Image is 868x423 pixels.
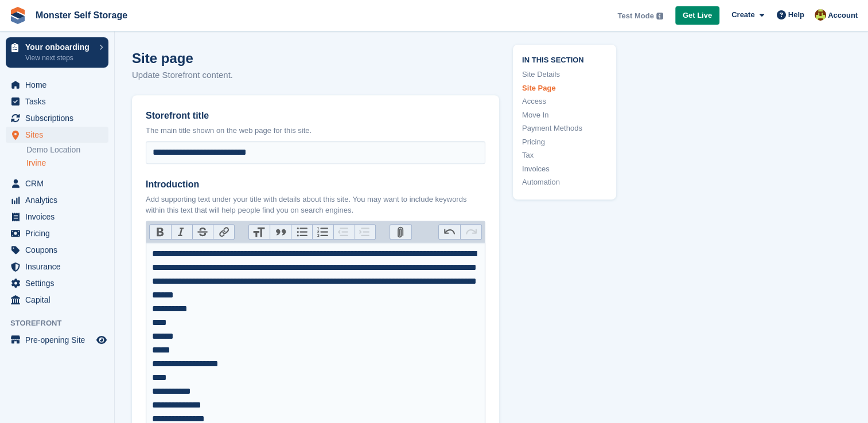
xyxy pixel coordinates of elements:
a: Your onboarding View next steps [6,37,108,68]
button: Increase Level [355,225,376,240]
span: Help [788,9,804,21]
span: Settings [25,275,94,291]
p: Update Storefront content. [132,69,499,82]
a: Invoices [522,163,607,175]
a: menu [6,110,108,126]
span: In this section [522,54,607,65]
img: stora-icon-8386f47178a22dfd0bd8f6a31ec36ba5ce8667c1dd55bd0f319d3a0aa187defe.svg [9,7,26,24]
span: Tasks [25,93,94,109]
button: Redo [460,225,481,240]
img: icon-info-grey-7440780725fd019a000dd9b08b2336e03edf1995a4989e88bcd33f0948082b44.svg [656,13,663,19]
a: menu [6,209,108,225]
a: menu [6,258,108,275]
span: Sites [25,127,94,143]
a: Site Details [522,69,607,81]
a: menu [6,93,108,109]
label: Storefront title [146,109,485,123]
span: Invoices [25,209,94,225]
button: Strikethrough [192,225,213,240]
span: Coupons [25,242,94,258]
span: Subscriptions [25,110,94,126]
a: Get Live [675,6,719,25]
a: Tax [522,150,607,162]
span: Account [828,10,858,21]
span: Insurance [25,258,94,275]
span: Pricing [25,225,94,241]
img: Kurun Sangha [815,9,826,21]
span: Home [25,77,94,93]
span: Get Live [683,10,712,21]
button: Bold [150,225,171,240]
a: Demo Location [26,144,108,155]
p: Add supporting text under your title with details about this site. You may want to include keywor... [146,194,485,216]
button: Italic [171,225,192,240]
button: Heading [249,225,270,240]
a: menu [6,192,108,208]
span: Capital [25,292,94,308]
a: menu [6,225,108,241]
a: menu [6,127,108,143]
span: CRM [25,175,94,191]
a: Pricing [522,136,607,148]
button: Bullets [291,225,312,240]
p: The main title shown on the web page for this site. [146,125,485,136]
a: menu [6,242,108,258]
button: Attach Files [390,225,411,240]
a: Automation [522,177,607,189]
a: menu [6,175,108,191]
a: Site Page [522,83,607,94]
button: Numbers [312,225,333,240]
button: Undo [439,225,460,240]
span: Create [731,9,754,21]
a: Payment Methods [522,123,607,135]
button: Quote [270,225,291,240]
a: menu [6,77,108,93]
span: Storefront [10,318,114,329]
span: Test Mode [617,10,653,22]
a: Monster Self Storage [31,6,132,25]
p: View next steps [25,53,94,63]
button: Link [213,225,234,240]
a: Access [522,96,607,108]
h2: Site page [132,48,499,69]
a: Move In [522,109,607,121]
a: Irvine [26,158,108,169]
a: menu [6,332,108,348]
a: Preview store [95,333,108,347]
label: Introduction [146,178,485,191]
a: menu [6,292,108,308]
span: Pre-opening Site [25,332,94,348]
a: menu [6,275,108,291]
p: Your onboarding [25,43,94,51]
span: Analytics [25,192,94,208]
button: Decrease Level [333,225,355,240]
